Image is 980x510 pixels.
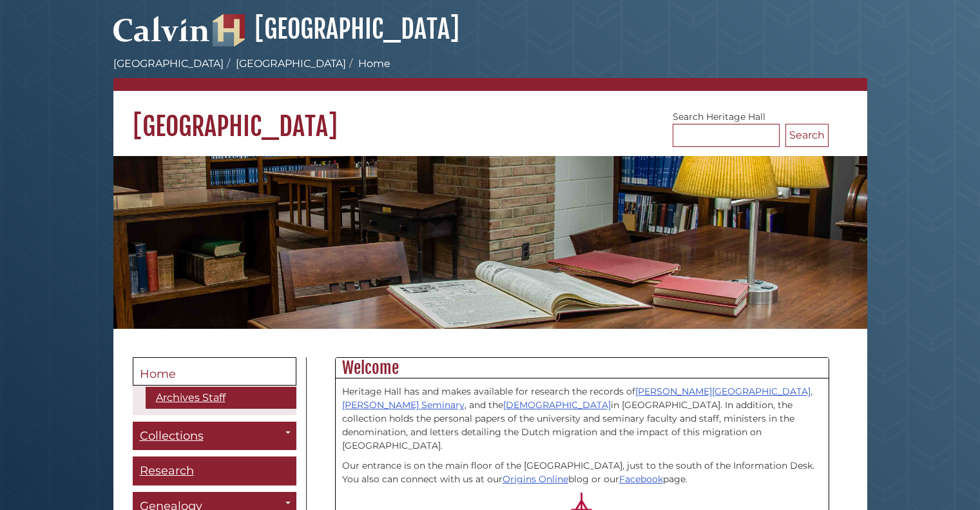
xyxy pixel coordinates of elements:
[635,386,811,397] a: [PERSON_NAME][GEOGRAPHIC_DATA]
[619,473,663,485] a: Facebook
[113,30,210,41] a: Calvin University
[342,399,465,411] a: [PERSON_NAME] Seminary
[133,422,296,451] a: Collections
[785,124,829,147] button: Search
[140,367,176,381] span: Home
[113,10,210,46] img: Calvin
[213,14,245,46] img: Hekman Library Logo
[113,57,224,70] a: [GEOGRAPHIC_DATA]
[342,385,822,453] p: Heritage Hall has and makes available for research the records of , , and the in [GEOGRAPHIC_DATA...
[213,13,459,45] a: [GEOGRAPHIC_DATA]
[113,91,867,142] h1: [GEOGRAPHIC_DATA]
[342,459,822,486] p: Our entrance is on the main floor of the [GEOGRAPHIC_DATA], just to the south of the Information ...
[503,473,568,485] a: Origins Online
[140,429,204,443] span: Collections
[113,56,867,91] nav: breadcrumb
[140,464,194,478] span: Research
[236,57,346,70] a: [GEOGRAPHIC_DATA]
[146,387,296,409] a: Archives Staff
[346,56,390,72] li: Home
[133,456,296,485] a: Research
[503,399,611,411] a: [DEMOGRAPHIC_DATA]
[133,357,296,386] a: Home
[336,358,829,378] h2: Welcome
